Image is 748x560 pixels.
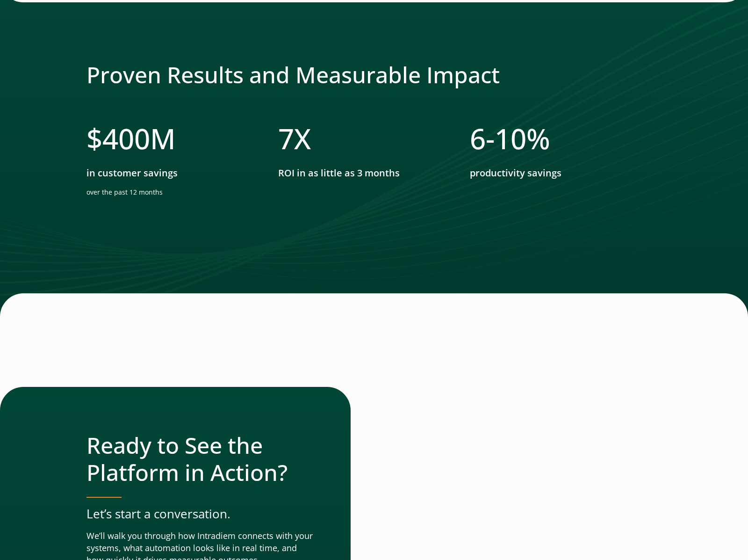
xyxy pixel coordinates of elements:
span: M [150,119,176,158]
span: 400 [102,119,150,158]
span: % [526,119,550,158]
p: productivity savings​ [470,167,642,180]
h2: Proven Results and Measurable Impact [86,61,662,88]
p: in customer savings [86,167,259,180]
p: Let’s start a conversation. [86,505,313,523]
span: $ [86,119,102,158]
h2: Ready to See the Platform in Action? [86,432,313,486]
span: 6- [470,119,495,158]
span: 10 [495,119,526,158]
p: over the past 12 months [86,188,259,197]
span: X [294,119,311,158]
span: 7 [278,119,294,158]
p: ROI in as little as 3 months [278,167,451,180]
